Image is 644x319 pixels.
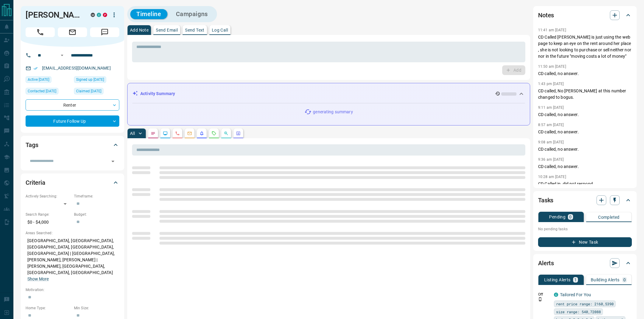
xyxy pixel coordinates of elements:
svg: Lead Browsing Activity [163,131,168,136]
a: Tailored For You [560,292,591,297]
p: 11:41 am [DATE] [538,28,566,32]
p: Completed [598,215,620,219]
div: Tasks [538,193,632,208]
p: 9:11 am [DATE] [538,105,564,110]
p: Areas Searched: [26,230,119,236]
span: Email [58,27,87,37]
svg: Email Verified [33,66,38,70]
div: Notes [538,8,632,22]
h1: [PERSON_NAME] [26,10,82,20]
p: Motivation: [26,287,119,293]
h2: Criteria [26,178,45,187]
div: Wed May 20 2020 [74,76,119,85]
svg: Calls [175,131,180,136]
span: rent price range: 2160,5390 [556,301,614,307]
p: Send Email [156,28,178,32]
p: CD called, no answer. [538,146,632,153]
svg: Push Notification Only [538,297,542,301]
p: CD called, no answer. [538,163,632,170]
div: Fri Dec 13 2024 [26,88,71,96]
p: Off [538,292,550,297]
p: CD called, no answer. [538,70,632,77]
p: Pending [549,215,565,219]
svg: Opportunities [224,131,229,136]
p: Log Call [212,28,228,32]
p: $0 - $4,000 [26,217,71,227]
p: 1 [574,278,577,282]
p: CD called, no answer. [538,129,632,135]
div: condos.ca [97,13,101,17]
p: [GEOGRAPHIC_DATA], [GEOGRAPHIC_DATA], [GEOGRAPHIC_DATA], [GEOGRAPHIC_DATA], [GEOGRAPHIC_DATA] | [... [26,236,119,284]
span: Active [DATE] [28,77,49,83]
p: Actively Searching: [26,194,71,199]
p: 8:57 am [DATE] [538,123,564,127]
p: 0 [623,278,626,282]
p: Timeframe: [74,194,119,199]
div: Alerts [538,256,632,270]
div: Renter [26,99,119,111]
svg: Emails [187,131,192,136]
p: Min Size: [74,305,119,311]
div: Tags [26,138,119,152]
span: Message [90,27,119,37]
p: generating summary [313,109,353,115]
p: 10:28 am [DATE] [538,175,566,179]
svg: Notes [151,131,156,136]
p: Add Note [130,28,149,32]
div: Thu Apr 01 2021 [74,88,119,96]
div: Thu Aug 07 2025 [26,76,71,85]
p: 0 [569,215,572,219]
button: Open [109,157,117,166]
button: Campaigns [170,9,214,19]
p: CD called, no answer. [538,111,632,118]
h2: Alerts [538,258,554,268]
button: Open [58,52,66,59]
span: Contacted [DATE] [28,88,56,94]
div: Future Follow Up [26,115,119,127]
p: 11:50 am [DATE] [538,64,566,69]
div: condos.ca [554,293,558,297]
p: Activity Summary [140,91,175,97]
p: 9:08 am [DATE] [538,140,564,144]
a: [EMAIL_ADDRESS][DOMAIN_NAME] [42,66,111,70]
p: Budget: [74,212,119,217]
p: 9:36 am [DATE] [538,157,564,162]
svg: Agent Actions [236,131,241,136]
div: Criteria [26,175,119,190]
button: New Task [538,237,632,247]
button: Show More [27,276,49,282]
span: Signed up [DATE] [76,77,104,83]
p: Listing Alerts [544,278,571,282]
span: Claimed [DATE] [76,88,101,94]
span: size range: 540,72088 [556,309,601,315]
p: Building Alerts [591,278,620,282]
svg: Listing Alerts [199,131,204,136]
button: Timeline [130,9,167,19]
h2: Tasks [538,195,553,205]
div: Activity Summary [132,88,525,99]
p: CD Called in, did not respond [538,181,632,187]
svg: Requests [212,131,216,136]
p: Search Range: [26,212,71,217]
div: mrloft.ca [91,13,95,17]
p: 1:43 pm [DATE] [538,82,564,86]
p: All [130,131,135,135]
div: property.ca [103,13,107,17]
h2: Notes [538,10,554,20]
p: CD Called [PERSON_NAME] is just using the web page to keep an eye on the rent around her place , ... [538,34,632,60]
p: Home Type: [26,305,71,311]
p: Send Text [185,28,205,32]
h2: Tags [26,140,38,150]
p: CD called, No [PERSON_NAME] at this number changed to bogus. [538,88,632,101]
p: No pending tasks [538,225,632,234]
span: Call [26,27,55,37]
